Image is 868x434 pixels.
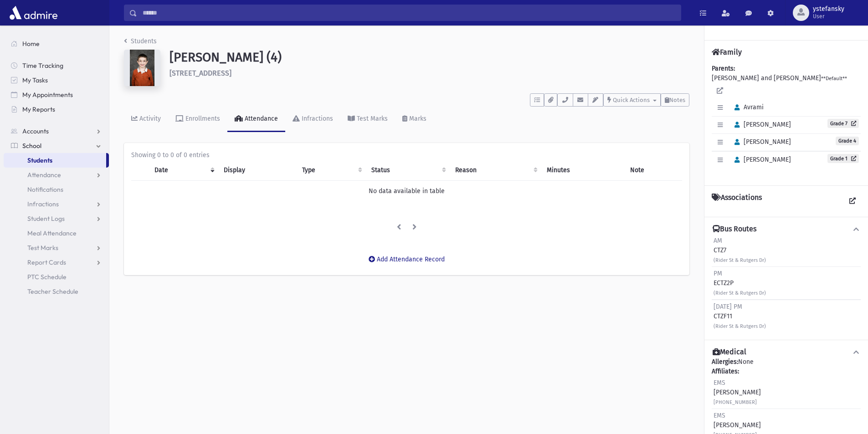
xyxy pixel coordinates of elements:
[712,64,861,178] div: [PERSON_NAME] and [PERSON_NAME]
[169,50,689,65] h1: [PERSON_NAME] (4)
[22,127,49,135] span: Accounts
[131,181,682,202] td: No data available in table
[714,270,722,277] span: PM
[22,76,48,84] span: My Tasks
[22,91,73,99] span: My Appointments
[613,97,650,103] span: Quick Actions
[4,284,109,299] a: Teacher Schedule
[4,240,109,255] a: Test Marks
[4,36,109,51] a: Home
[22,40,40,48] span: Home
[4,270,109,284] a: PTC Schedule
[149,160,218,181] th: Date: activate to sort column ascending
[4,182,109,197] a: Notifications
[124,36,157,50] nav: breadcrumb
[4,255,109,270] a: Report Cards
[218,160,297,181] th: Display
[4,168,109,182] a: Attendance
[712,368,739,375] b: Affiliates:
[714,290,766,296] small: (Rider St & Rutgers Dr)
[603,93,661,107] button: Quick Actions
[4,226,109,240] a: Meal Attendance
[714,399,757,405] small: [PHONE_NUMBER]
[714,269,766,297] div: ECTZ2P
[813,13,844,20] span: User
[712,358,738,366] b: Allergies:
[297,160,366,181] th: Type: activate to sort column ascending
[669,97,685,103] span: Notes
[27,229,77,237] span: Meal Attendance
[22,61,63,70] span: Time Tracking
[730,156,791,163] span: [PERSON_NAME]
[712,225,861,234] button: Bus Routes
[827,119,859,128] a: Grade 7
[184,115,220,123] div: Enrollments
[227,107,285,132] a: Attendance
[625,160,682,181] th: Note
[712,48,742,56] h4: Family
[4,87,109,102] a: My Appointments
[363,251,451,268] button: Add Attendance Record
[4,102,109,117] a: My Reports
[4,124,109,138] a: Accounts
[138,115,161,123] div: Activity
[243,115,278,123] div: Attendance
[27,185,63,194] span: Notifications
[300,115,333,123] div: Infractions
[714,302,766,331] div: CTZF11
[4,138,109,153] a: School
[124,107,168,132] a: Activity
[713,225,756,234] h4: Bus Routes
[712,347,861,357] button: Medical
[714,378,761,407] div: [PERSON_NAME]
[4,73,109,87] a: My Tasks
[124,37,157,45] a: Students
[4,153,106,168] a: Students
[844,193,861,209] a: View all Associations
[395,107,434,132] a: Marks
[541,160,625,181] th: Minutes
[730,121,791,128] span: [PERSON_NAME]
[4,211,109,226] a: Student Logs
[4,58,109,73] a: Time Tracking
[713,347,746,357] h4: Medical
[27,287,78,296] span: Teacher Schedule
[340,107,395,132] a: Test Marks
[27,258,66,266] span: Report Cards
[169,69,689,77] h6: [STREET_ADDRESS]
[714,323,766,329] small: (Rider St & Rutgers Dr)
[355,115,388,123] div: Test Marks
[27,156,52,164] span: Students
[836,137,859,145] span: Grade 4
[137,5,681,21] input: Search
[27,273,67,281] span: PTC Schedule
[450,160,541,181] th: Reason: activate to sort column ascending
[131,150,682,160] div: Showing 0 to 0 of 0 entries
[407,115,426,123] div: Marks
[168,107,227,132] a: Enrollments
[27,171,61,179] span: Attendance
[712,193,762,209] h4: Associations
[4,197,109,211] a: Infractions
[714,412,725,419] span: EMS
[714,379,725,387] span: EMS
[27,200,59,208] span: Infractions
[714,236,766,265] div: CTZ7
[712,65,735,72] b: Parents:
[285,107,340,132] a: Infractions
[730,138,791,146] span: [PERSON_NAME]
[661,93,689,107] button: Notes
[27,244,58,252] span: Test Marks
[7,4,60,22] img: AdmirePro
[366,160,449,181] th: Status: activate to sort column ascending
[813,5,844,13] span: ystefansky
[714,237,722,245] span: AM
[22,142,41,150] span: School
[827,154,859,163] a: Grade 1
[714,257,766,263] small: (Rider St & Rutgers Dr)
[714,303,742,311] span: [DATE] PM
[22,105,55,113] span: My Reports
[730,103,764,111] span: Avrami
[27,214,65,223] span: Student Logs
